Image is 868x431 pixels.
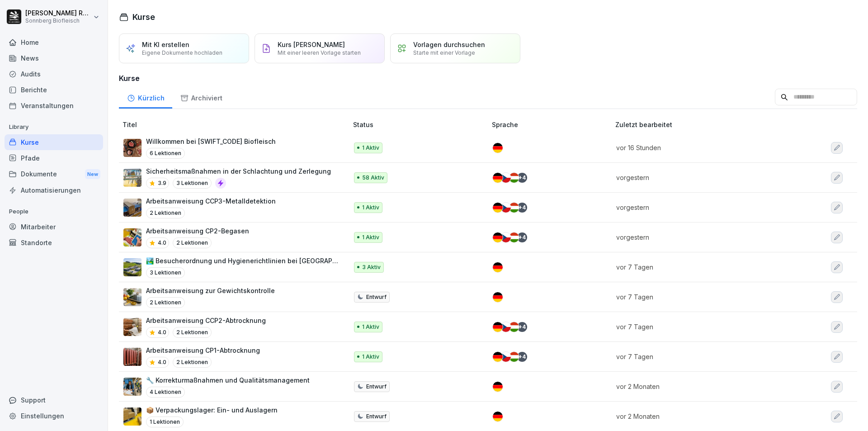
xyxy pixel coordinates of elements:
img: roi77fylcwzaflh0hwjmpm1w.png [123,258,142,276]
div: + 4 [517,322,527,332]
a: Mitarbeiter [5,219,103,235]
p: 1 Lektionen [146,417,184,427]
p: Library [5,120,103,134]
p: Arbeitsanweisung CP2-Begasen [146,226,249,236]
img: de.svg [493,322,503,332]
div: + 4 [517,173,527,183]
p: vorgestern [616,203,784,212]
p: 4.0 [158,328,166,336]
img: hu.svg [509,203,519,213]
h1: Kurse [132,11,155,23]
p: 2 Lektionen [146,297,185,308]
div: Home [5,34,103,50]
p: vorgestern [616,232,784,242]
p: [PERSON_NAME] Rafetseder [25,9,91,17]
a: Einstellungen [5,408,103,424]
img: hu.svg [509,232,519,242]
a: Veranstaltungen [5,98,103,114]
img: bg9xlr7342z5nsf7ao8e1prm.png [123,169,142,187]
p: 🔧 Korrekturmaßnahmen und Qualitätsmanagement [146,375,310,385]
p: Arbeitsanweisung CCP2-Abtrocknung [146,316,266,325]
img: de.svg [493,292,503,302]
p: Vorlagen durchsuchen [413,41,485,48]
p: 1 Aktiv [362,233,379,242]
p: 1 Aktiv [362,144,379,152]
img: hu.svg [509,173,519,183]
p: vorgestern [616,173,784,182]
img: de.svg [493,143,503,153]
p: vor 7 Tagen [616,262,784,272]
a: Standorte [5,235,103,251]
img: cz.svg [501,352,511,362]
p: Sonnberg Biofleisch [25,18,91,24]
img: de.svg [493,412,503,422]
p: 6 Lektionen [146,148,185,159]
a: Archiviert [172,85,230,109]
p: vor 2 Monaten [616,382,784,391]
p: Arbeitsanweisung CCP3-Metalldetektion [146,196,276,206]
img: gfrt4v3ftnksrv5de50xy3ff.png [123,288,142,306]
div: New [85,169,100,180]
p: Mit einer leeren Vorlage starten [278,49,361,56]
img: vq64qnx387vm2euztaeei3pt.png [123,139,142,157]
p: vor 2 Monaten [616,412,784,421]
p: Titel [123,120,349,129]
p: 2 Lektionen [173,357,212,368]
p: vor 7 Tagen [616,322,784,332]
p: 3 Lektionen [173,178,212,189]
p: Kurs [PERSON_NAME] [278,41,345,48]
img: de.svg [493,262,503,272]
p: 1 Aktiv [362,204,379,212]
p: Arbeitsanweisung zur Gewichtskontrolle [146,286,275,295]
p: Arbeitsanweisung CP1-Abtrocknung [146,346,260,355]
div: + 4 [517,352,527,362]
p: Entwurf [366,383,387,391]
p: 3.9 [158,179,166,187]
a: News [5,50,103,66]
p: 📦 Verpackungslager: Ein- und Auslagern [146,405,278,415]
img: cz.svg [501,173,511,183]
p: vor 7 Tagen [616,292,784,302]
div: + 4 [517,203,527,213]
div: Dokumente [5,166,103,183]
p: vor 16 Stunden [616,143,784,152]
div: + 4 [517,232,527,242]
a: Pfade [5,150,103,166]
img: de.svg [493,173,503,183]
p: 4.0 [158,358,166,366]
img: de.svg [493,203,503,213]
img: de.svg [493,382,503,392]
p: 1 Aktiv [362,323,379,331]
img: pb7on1m2g7igak9wb3620wd1.png [123,199,142,217]
p: 🏞️ Besucherordnung und Hygienerichtlinien bei [GEOGRAPHIC_DATA] [146,256,339,265]
p: vor 7 Tagen [616,352,784,361]
a: Kurse [5,134,103,150]
a: Audits [5,66,103,82]
a: DokumenteNew [5,166,103,183]
img: cz.svg [501,232,511,242]
img: hj9o9v8kzxvzc93uvlzx86ct.png [123,228,142,246]
div: Kürzlich [119,85,172,109]
p: Starte mit einer Vorlage [413,49,475,56]
p: 3 Lektionen [146,267,185,278]
a: Berichte [5,82,103,98]
p: 1 Aktiv [362,353,379,361]
p: Entwurf [366,293,387,301]
p: 2 Lektionen [173,327,212,338]
h3: Kurse [119,73,857,84]
p: Entwurf [366,412,387,421]
p: 58 Aktiv [362,174,384,182]
img: cz.svg [501,203,511,213]
img: kcy5zsy084eomyfwy436ysas.png [123,318,142,336]
a: Automatisierungen [5,182,103,198]
img: cz.svg [501,322,511,332]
